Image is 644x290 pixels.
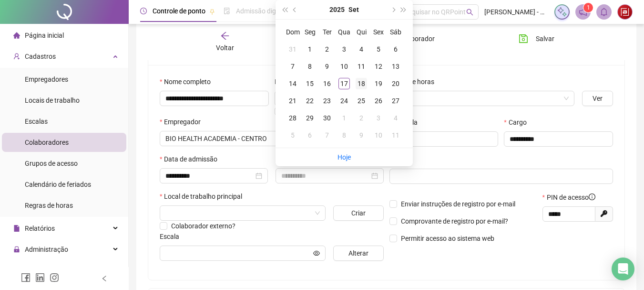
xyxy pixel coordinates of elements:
[318,58,336,75] td: 2025-09-09
[351,208,366,218] span: Criar
[25,202,73,209] span: Regras de horas
[390,43,401,55] div: 6
[13,53,20,60] span: user-add
[356,78,367,89] div: 18
[557,7,567,17] img: sparkle-icon.fc2bf0ac1784a2077858766a79e2daf3.svg
[13,225,20,232] span: file
[466,9,473,16] span: search
[370,58,387,75] td: 2025-09-12
[321,78,333,89] div: 16
[25,32,64,39] span: Página inicial
[160,191,248,202] label: Local de trabalho principal
[336,41,353,58] td: 2025-09-03
[220,31,230,41] span: arrow-left
[160,117,207,127] label: Empregador
[333,246,383,261] button: Alterar
[356,129,367,141] div: 9
[140,8,147,14] span: clock-circle
[387,41,404,58] td: 2025-09-06
[304,112,316,124] div: 29
[338,112,350,124] div: 1
[356,112,367,124] div: 2
[336,58,353,75] td: 2025-09-10
[13,32,20,39] span: home
[370,92,387,109] td: 2025-09-26
[401,217,508,225] span: Comprovante de registro por e-mail?
[25,139,69,146] span: Colaboradores
[390,112,401,124] div: 4
[387,75,404,92] td: 2025-09-20
[301,127,318,144] td: 2025-10-06
[612,258,634,280] div: Open Intercom Messenger
[583,3,593,12] sup: 1
[287,112,298,124] div: 28
[287,129,298,141] div: 5
[25,267,62,274] span: Exportações
[304,61,316,72] div: 8
[301,58,318,75] td: 2025-09-08
[536,33,554,44] span: Salvar
[338,95,350,107] div: 24
[387,127,404,144] td: 2025-10-11
[301,23,318,41] th: Seg
[301,109,318,127] td: 2025-09-29
[304,78,316,89] div: 15
[484,7,549,17] span: [PERSON_NAME] - BIO HEALTH ACADEMIA
[321,95,333,107] div: 23
[401,235,494,242] span: Permitir acesso ao sistema web
[153,7,205,15] span: Controle de ponto
[353,23,370,41] th: Qui
[373,112,384,124] div: 3
[337,153,351,161] a: Hoje
[25,225,55,232] span: Relatórios
[318,23,336,41] th: Ter
[370,75,387,92] td: 2025-09-19
[321,43,333,55] div: 2
[284,109,301,127] td: 2025-09-28
[389,76,440,87] label: Regra de horas
[318,75,336,92] td: 2025-09-16
[287,43,298,55] div: 31
[338,43,350,55] div: 3
[582,91,613,106] button: Ver
[387,58,404,75] td: 2025-09-13
[353,41,370,58] td: 2025-09-04
[338,78,350,89] div: 17
[336,92,353,109] td: 2025-09-24
[287,78,298,89] div: 14
[216,44,234,52] span: Voltar
[338,61,350,72] div: 10
[318,41,336,58] td: 2025-09-02
[348,248,368,258] span: Alterar
[25,75,68,83] span: Empregadores
[301,75,318,92] td: 2025-09-15
[390,95,401,107] div: 27
[21,273,31,282] span: facebook
[275,76,311,87] span: Nome social
[579,8,587,16] span: notification
[370,127,387,144] td: 2025-10-10
[321,112,333,124] div: 30
[301,41,318,58] td: 2025-09-01
[373,61,384,72] div: 12
[35,273,45,282] span: linkedin
[313,250,320,257] span: eye
[318,109,336,127] td: 2025-09-30
[353,75,370,92] td: 2025-09-18
[25,246,68,253] span: Administração
[301,92,318,109] td: 2025-09-22
[101,275,108,282] span: left
[547,192,595,203] span: PIN de acesso
[318,92,336,109] td: 2025-09-23
[284,23,301,41] th: Dom
[165,131,378,146] span: BIO HEALTH CENTRO DE TREINAMENTO FÍSICO LTDA
[593,93,603,104] span: Ver
[504,117,532,128] label: Cargo
[284,92,301,109] td: 2025-09-21
[353,92,370,109] td: 2025-09-25
[336,75,353,92] td: 2025-09-17
[353,58,370,75] td: 2025-09-11
[160,231,185,242] label: Escala
[25,118,48,125] span: Escalas
[236,7,285,15] span: Admissão digital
